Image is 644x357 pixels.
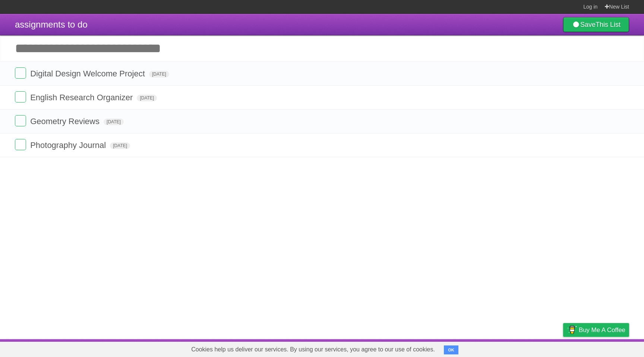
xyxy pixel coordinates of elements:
[444,345,458,354] button: OK
[15,115,26,126] label: Done
[110,142,130,149] span: [DATE]
[464,341,480,355] a: About
[563,323,629,337] a: Buy me a coffee
[553,341,573,355] a: Privacy
[30,140,108,150] span: Photography Journal
[489,341,519,355] a: Developers
[596,21,621,28] b: This List
[579,323,625,337] span: Buy me a coffee
[30,117,101,126] span: Geometry Reviews
[15,91,26,102] label: Done
[528,341,544,355] a: Terms
[15,19,88,29] span: assignments to do
[15,67,26,79] label: Done
[104,119,124,125] span: [DATE]
[137,95,157,101] span: [DATE]
[563,17,629,32] a: SaveThis List
[184,342,442,357] span: Cookies help us deliver our services. By using our services, you agree to our use of cookies.
[149,71,169,78] span: [DATE]
[567,323,577,336] img: Buy me a coffee
[30,69,147,78] span: Digital Design Welcome Project
[582,341,629,355] a: Suggest a feature
[15,139,26,150] label: Done
[30,93,135,102] span: English Research Organizer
